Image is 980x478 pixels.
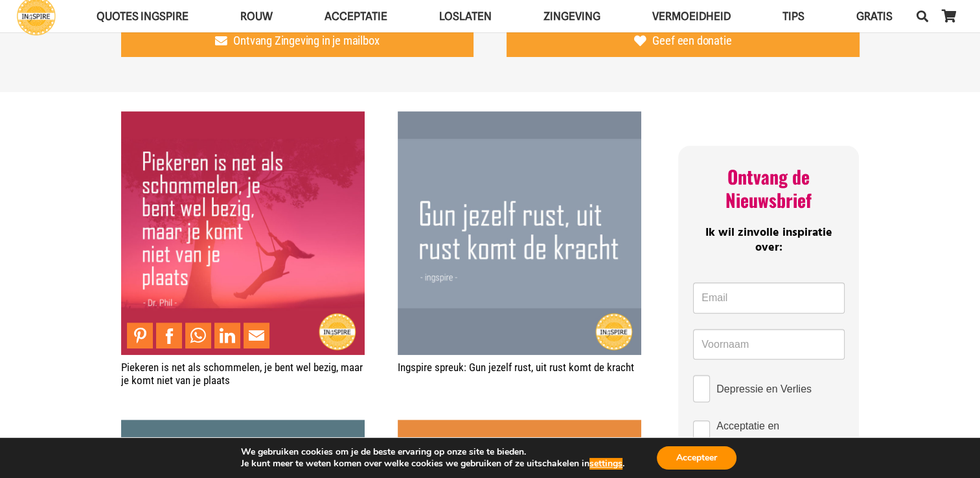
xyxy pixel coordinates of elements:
button: settings [589,458,622,470]
a: Share to Facebook [156,323,182,348]
span: QUOTES INGSPIRE [97,10,188,23]
a: Ontvang Zingeving in je mailbox [121,26,474,57]
a: Piekeren is net als schommelen, je bent wel bezig, maar je komt niet van je plaats [121,111,365,355]
a: Mail to Email This [244,323,269,348]
span: VERMOEIDHEID [652,10,731,23]
span: Ontvang de Nieuwsbrief [725,163,812,213]
input: Email [693,282,844,313]
span: Ontvang Zingeving in je mailbox [233,34,379,49]
span: Acceptatie en [GEOGRAPHIC_DATA] [716,418,844,450]
input: Acceptatie en [GEOGRAPHIC_DATA] [693,420,710,448]
input: Depressie en Verlies [693,375,710,402]
a: Pin to Pinterest [127,323,153,348]
span: Geef een donatie [652,34,731,49]
li: Pinterest [127,323,156,348]
li: LinkedIn [214,323,244,348]
span: Loslaten [439,10,492,23]
span: ROUW [240,10,273,23]
input: Voornaam [693,329,844,360]
img: Spreuk over Piekeren: Piekeren is net als schommelen, je bent wel bezig, maar je komt niet van je... [121,111,365,355]
span: Depressie en Verlies [716,381,812,397]
span: Zingeving [543,10,600,23]
li: Facebook [156,323,185,348]
p: We gebruiken cookies om je de beste ervaring op onze site te bieden. [241,446,624,458]
a: Share to LinkedIn [214,323,240,348]
span: TIPS [782,10,804,23]
span: Ik wil zinvolle inspiratie over: [705,223,832,257]
button: Accepteer [657,446,736,470]
span: Acceptatie [325,10,387,23]
a: Ingspire spreuk: Gun jezelf rust, uit rust komt de kracht [398,111,641,355]
a: Share to WhatsApp [185,323,211,348]
li: Email This [244,323,273,348]
a: Ingspire spreuk: Gun jezelf rust, uit rust komt de kracht [398,361,634,374]
li: WhatsApp [185,323,214,348]
a: Geef een donatie [507,26,860,57]
p: Je kunt meer te weten komen over welke cookies we gebruiken of ze uitschakelen in . [241,458,624,470]
img: Gun jezelf rust, uit rust komt de kracht © citaat Ingspire.nl [398,111,641,355]
span: GRATIS [856,10,893,23]
a: Piekeren is net als schommelen, je bent wel bezig, maar je komt niet van je plaats [121,361,363,387]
